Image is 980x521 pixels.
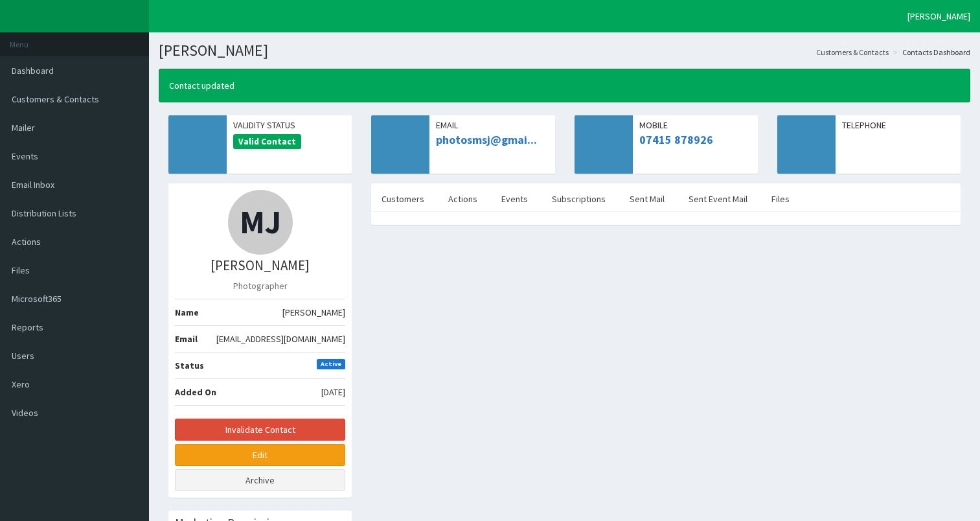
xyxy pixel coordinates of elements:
b: Name [175,307,199,318]
span: Distribution Lists [12,207,76,219]
a: 07415 878926 [639,132,713,147]
h3: [PERSON_NAME] [175,258,345,273]
a: Subscriptions [541,185,616,213]
button: Invalidate Contact [175,419,345,441]
span: Files [12,264,30,276]
a: Files [761,185,800,213]
span: Actions [12,236,41,248]
span: Valid Contact [233,134,301,150]
span: Users [12,350,34,362]
div: Contact updated [159,69,970,102]
span: Microsoft365 [12,293,62,305]
span: Events [12,150,38,162]
b: Added On [175,386,216,398]
a: Customers & Contacts [816,47,889,58]
h1: [PERSON_NAME] [159,42,970,59]
a: Sent Mail [619,185,675,213]
span: Active [317,359,346,369]
span: [PERSON_NAME] [282,306,345,319]
a: Actions [438,185,488,213]
a: Sent Event Mail [678,185,758,213]
span: Email [436,119,548,132]
b: Email [175,333,198,345]
span: Mailer [12,122,35,133]
a: photosmsj@gmai... [436,132,537,147]
li: Contacts Dashboard [890,47,970,58]
span: MJ [240,202,281,242]
a: Customers [371,185,435,213]
span: Reports [12,321,43,333]
span: Xero [12,378,30,390]
span: Validity Status [233,119,345,132]
b: Status [175,360,204,371]
span: [DATE] [321,386,345,399]
span: Email Inbox [12,179,54,191]
span: Mobile [639,119,751,132]
span: Customers & Contacts [12,93,99,105]
span: [PERSON_NAME] [907,10,970,22]
span: [EMAIL_ADDRESS][DOMAIN_NAME] [216,332,345,345]
a: Events [491,185,538,213]
p: Photographer [175,279,345,292]
a: Edit [175,444,345,466]
span: Dashboard [12,65,54,76]
span: Videos [12,407,38,419]
span: Telephone [842,119,954,132]
a: Archive [175,469,345,491]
